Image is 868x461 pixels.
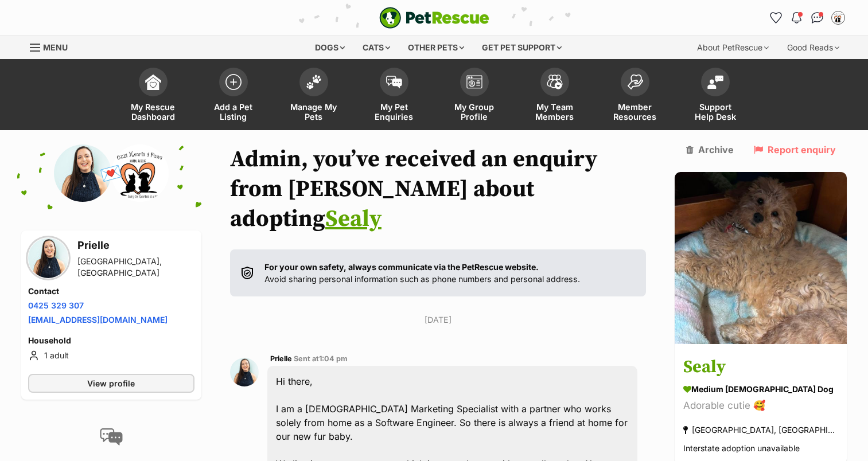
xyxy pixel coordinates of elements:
img: chat-41dd97257d64d25036548639549fe6c8038ab92f7586957e7f3b1b290dea8141.svg [811,12,823,24]
span: Prielle [270,354,292,363]
img: notifications-46538b983faf8c2785f20acdc204bb7945ddae34d4c08c2a6579f10ce5e182be.svg [792,12,801,24]
img: team-members-icon-5396bd8760b3fe7c0b43da4ab00e1e3bb1a5d9ba89233759b79545d2d3fc5d0d.svg [547,75,563,89]
a: Support Help Desk [675,62,756,130]
div: About PetRescue [689,36,777,59]
span: Interstate adoption unavailable [683,444,800,454]
h4: Contact [28,286,194,297]
img: Prielle profile pic [28,238,68,278]
a: My Team Members [515,62,595,130]
a: Manage My Pets [274,62,354,130]
button: Notifications [788,9,806,27]
a: Menu [30,36,76,57]
span: 1:04 pm [319,354,348,363]
h3: Sealy [683,355,838,381]
li: 1 adult [28,349,194,362]
div: Adorable cutie 🥰 [683,399,838,414]
span: My Rescue Dashboard [127,102,179,122]
a: Member Resources [595,62,675,130]
img: group-profile-icon-3fa3cf56718a62981997c0bc7e787c4b2cf8bcc04b72c1350f741eb67cf2f40e.svg [466,75,482,89]
ul: Account quick links [767,9,847,27]
p: Avoid sharing personal information such as phone numbers and personal address. [264,261,580,286]
a: View profile [28,374,194,393]
a: Add a Pet Listing [193,62,274,130]
img: Ozzi Hearts 4 Paws profile pic [111,144,169,202]
img: manage-my-pets-icon-02211641906a0b7f246fdf0571729dbe1e7629f14944591b6c1af311fb30b64b.svg [306,75,322,89]
span: Menu [43,42,68,52]
a: 0425 329 307 [28,300,84,310]
img: member-resources-icon-8e73f808a243e03378d46382f2149f9095a855e16c252ad45f914b54edf8863c.svg [627,74,643,89]
span: My Team Members [529,102,581,122]
div: Cats [355,36,398,59]
a: Report enquiry [754,144,836,155]
a: Sealy [325,205,382,233]
span: Support Help Desk [690,102,741,122]
div: Get pet support [474,36,570,59]
div: medium [DEMOGRAPHIC_DATA] Dog [683,384,838,396]
a: Favourites [767,9,785,27]
div: [GEOGRAPHIC_DATA], [GEOGRAPHIC_DATA] [683,423,838,438]
span: My Pet Enquiries [368,102,420,122]
img: logo-e224e6f780fb5917bec1dbf3a21bbac754714ae5b6737aabdf751b685950b380.svg [379,7,489,29]
strong: For your own safety, always communicate via the PetRescue website. [264,262,539,272]
img: pet-enquiries-icon-7e3ad2cf08bfb03b45e93fb7055b45f3efa6380592205ae92323e6603595dc1f.svg [386,76,402,88]
a: Conversations [808,9,827,27]
img: add-pet-listing-icon-0afa8454b4691262ce3f59096e99ab1cd57d4a30225e0717b998d2c9b9846f56.svg [225,74,242,90]
span: Sent at [294,354,348,363]
a: My Pet Enquiries [354,62,434,130]
a: My Group Profile [434,62,515,130]
span: Manage My Pets [288,102,340,122]
span: Member Resources [609,102,661,122]
img: conversation-icon-4a6f8262b818ee0b60e3300018af0b2d0b884aa5de6e9bcb8d3d4eeb1a70a7c4.svg [100,428,123,446]
a: My Rescue Dashboard [113,62,193,130]
span: Add a Pet Listing [208,102,259,122]
a: [EMAIL_ADDRESS][DOMAIN_NAME] [28,315,168,325]
div: Good Reads [779,36,847,59]
a: Archive [686,144,734,155]
h1: Admin, you’ve received an enquiry from [PERSON_NAME] about adopting [230,144,647,234]
span: View profile [87,377,135,389]
div: [GEOGRAPHIC_DATA], [GEOGRAPHIC_DATA] [77,256,194,279]
h4: Household [28,335,194,346]
img: Prielle profile pic [54,144,111,202]
img: dashboard-icon-eb2f2d2d3e046f16d808141f083e7271f6b2e854fb5c12c21221c1fb7104beca.svg [145,74,161,90]
div: Dogs [307,36,353,59]
h3: Prielle [77,237,194,253]
p: [DATE] [230,314,647,326]
span: 💌 [98,161,124,186]
span: My Group Profile [449,102,500,122]
img: Admin profile pic [832,12,844,24]
a: PetRescue [379,7,489,29]
img: Sealy [675,172,847,344]
button: My account [829,9,847,27]
img: help-desk-icon-fdf02630f3aa405de69fd3d07c3f3aa587a6932b1a1747fa1d2bba05be0121f9.svg [707,75,723,89]
img: Prielle profile pic [230,358,259,386]
div: Other pets [400,36,472,59]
